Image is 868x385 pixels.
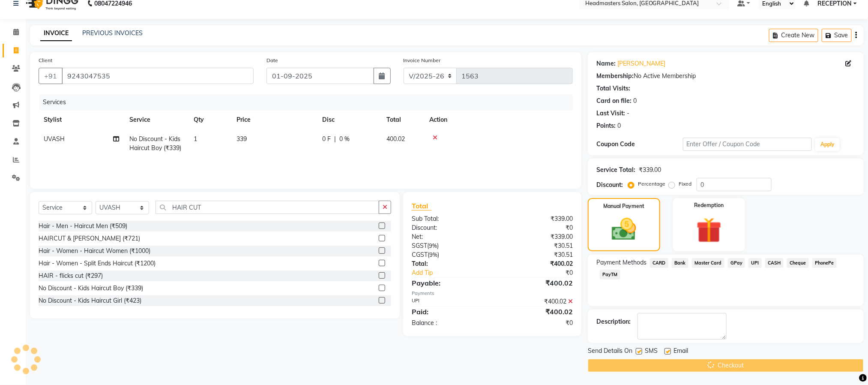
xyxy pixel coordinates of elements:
[405,250,492,259] div: ( )
[39,94,579,110] div: Services
[236,135,247,143] span: 339
[429,251,437,258] span: 9%
[381,110,424,129] th: Total
[386,135,405,143] span: 400.02
[815,138,840,151] button: Apply
[604,202,645,210] label: Manual Payment
[62,68,254,84] input: Search by Name/Mobile/Email/Code
[404,57,441,64] label: Invoice Number
[596,96,632,105] div: Card on file:
[405,232,492,241] div: Net:
[405,278,492,288] div: Payable:
[39,222,127,231] div: Hair - Men - Haircut Men (₹509)
[728,258,745,268] span: GPay
[492,241,579,250] div: ₹30.51
[194,135,197,143] span: 1
[596,121,616,130] div: Points:
[405,319,492,328] div: Balance :
[812,258,837,268] span: PhonePe
[412,290,573,297] div: Payments
[412,251,428,259] span: CGST
[39,57,52,64] label: Client
[40,26,72,41] a: INVOICE
[156,201,379,214] input: Search or Scan
[596,109,625,118] div: Last Visit:
[44,135,65,143] span: UVASH
[492,232,579,241] div: ₹339.00
[39,247,150,256] div: Hair - Women - Haircut Women (₹1000)
[596,165,635,174] div: Service Total:
[822,29,852,42] button: Save
[39,68,63,84] button: +91
[604,215,644,244] img: _cash.svg
[405,259,492,268] div: Total:
[596,72,855,81] div: No Active Membership
[39,110,124,129] th: Stylist
[492,307,579,317] div: ₹400.02
[688,214,730,246] img: _gift.svg
[412,202,431,211] span: Total
[424,110,573,129] th: Action
[596,59,616,68] div: Name:
[673,346,688,357] span: Email
[492,214,579,223] div: ₹339.00
[633,96,637,105] div: 0
[596,84,630,93] div: Total Visits:
[405,307,492,317] div: Paid:
[405,268,507,277] a: Add Tip
[650,258,668,268] span: CARD
[596,72,634,81] div: Membership:
[317,110,381,129] th: Disc
[769,29,818,42] button: Create New
[596,140,682,149] div: Coupon Code
[596,258,647,267] span: Payment Methods
[600,270,620,280] span: PayTM
[39,234,140,243] div: HAIRCUT & [PERSON_NAME] (₹721)
[765,258,784,268] span: CASH
[189,110,231,129] th: Qty
[492,259,579,268] div: ₹400.02
[596,180,623,189] div: Discount:
[694,202,724,209] label: Redemption
[748,258,762,268] span: UPI
[492,319,579,328] div: ₹0
[322,135,331,144] span: 0 F
[39,259,156,268] div: Hair - Women - Split Ends Haircut (₹1200)
[334,135,336,144] span: |
[692,258,724,268] span: Master Card
[39,271,103,280] div: HAIR - flicks cut (₹297)
[683,138,812,151] input: Enter Offer / Coupon Code
[507,268,579,277] div: ₹0
[82,29,143,37] a: PREVIOUS INVOICES
[492,250,579,259] div: ₹30.51
[405,241,492,250] div: ( )
[492,223,579,232] div: ₹0
[672,258,688,268] span: Bank
[405,297,492,306] div: UPI
[429,242,437,249] span: 9%
[339,135,350,144] span: 0 %
[231,110,317,129] th: Price
[617,121,621,130] div: 0
[492,278,579,288] div: ₹400.02
[588,346,632,357] span: Send Details On
[679,180,691,188] label: Fixed
[405,223,492,232] div: Discount:
[638,180,665,188] label: Percentage
[645,346,658,357] span: SMS
[124,110,189,129] th: Service
[39,284,143,293] div: No Discount - Kids Haircut Boy (₹339)
[596,317,631,326] div: Description:
[405,214,492,223] div: Sub Total:
[129,135,181,152] span: No Discount - Kids Haircut Boy (₹339)
[617,59,665,68] a: [PERSON_NAME]
[639,165,661,174] div: ₹339.00
[266,57,278,64] label: Date
[412,242,427,250] span: SGST
[627,109,629,118] div: -
[39,296,141,305] div: No Discount - Kids Haircut Girl (₹423)
[492,297,579,306] div: ₹400.02
[787,258,809,268] span: Cheque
